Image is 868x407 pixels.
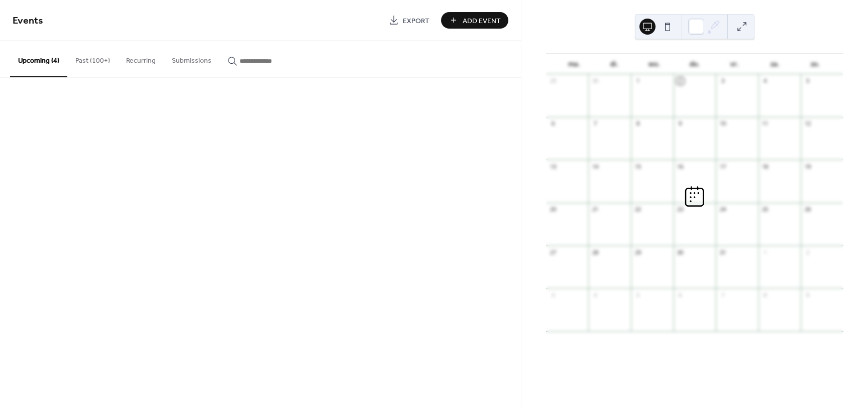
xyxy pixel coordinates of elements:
[441,12,508,29] button: Add Event
[591,206,599,213] div: 21
[381,12,437,29] a: Export
[719,77,726,85] div: 3
[634,291,641,299] div: 5
[634,163,641,170] div: 15
[591,77,599,85] div: 30
[804,206,811,213] div: 26
[634,120,641,127] div: 8
[762,77,769,85] div: 4
[804,120,811,127] div: 12
[634,248,641,256] div: 29
[549,120,557,127] div: 6
[634,77,641,85] div: 1
[10,41,67,77] button: Upcoming (4)
[677,291,684,299] div: 6
[762,291,769,299] div: 8
[715,54,755,74] div: vr.
[755,54,795,74] div: za.
[677,248,684,256] div: 30
[719,120,726,127] div: 10
[762,248,769,256] div: 1
[677,77,684,85] div: 2
[804,163,811,170] div: 19
[677,206,684,213] div: 23
[719,163,726,170] div: 17
[677,163,684,170] div: 16
[677,120,684,127] div: 9
[634,206,641,213] div: 22
[719,206,726,213] div: 24
[795,54,835,74] div: zo.
[549,206,557,213] div: 20
[804,248,811,256] div: 2
[13,11,43,31] span: Events
[463,16,501,26] span: Add Event
[591,248,599,256] div: 28
[594,54,634,74] div: di.
[804,291,811,299] div: 9
[591,291,599,299] div: 4
[634,54,675,74] div: wo.
[591,163,599,170] div: 14
[591,120,599,127] div: 7
[554,54,594,74] div: ma.
[164,41,220,76] button: Submissions
[804,77,811,85] div: 5
[549,291,557,299] div: 3
[675,54,715,74] div: do.
[549,163,557,170] div: 13
[67,41,118,76] button: Past (100+)
[118,41,164,76] button: Recurring
[549,77,557,85] div: 29
[549,248,557,256] div: 27
[403,16,429,26] span: Export
[762,120,769,127] div: 11
[762,206,769,213] div: 25
[719,248,726,256] div: 31
[719,291,726,299] div: 7
[762,163,769,170] div: 18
